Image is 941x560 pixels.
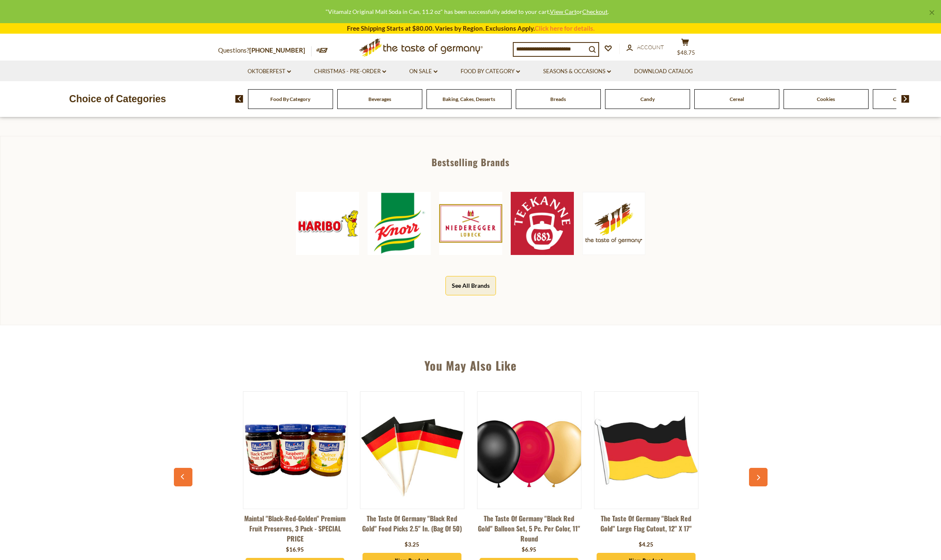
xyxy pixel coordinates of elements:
[893,96,937,102] a: Coffee, Cocoa & Tea
[314,67,386,76] a: Christmas - PRE-ORDER
[594,513,698,539] a: The Taste of Germany "Black Red Gold" Large Flag Cutout, 12" x 17"
[0,157,941,167] div: Bestselling Brands
[550,96,566,102] a: Breads
[368,192,431,255] img: Knorr
[634,67,693,76] a: Download Catalog
[178,346,763,381] div: You May Also Like
[7,7,928,16] div: "Vitamalz Original Malt Soda in Can, 11.2 oz" has been successfully added to your cart. or .
[677,49,695,56] span: $48.75
[218,45,312,56] p: Questions?
[360,398,464,502] img: The Taste of Germany
[248,67,291,76] a: Oktoberfest
[550,8,576,15] a: View Cart
[443,96,495,102] a: Baking, Cakes, Desserts
[445,276,496,295] button: See All Brands
[243,398,347,502] img: Maintal
[637,44,664,50] span: Account
[639,541,653,549] div: $4.25
[286,546,304,554] div: $16.95
[673,38,698,59] button: $48.75
[582,192,645,255] img: The Taste of Germany
[730,96,744,102] a: Cereal
[817,96,835,102] a: Cookies
[535,24,594,32] a: Click here for details.
[626,43,664,52] a: Account
[461,67,520,76] a: Food By Category
[511,192,574,255] img: Teekanne
[409,67,437,76] a: On Sale
[901,95,909,103] img: next arrow
[249,46,305,54] a: [PHONE_NUMBER]
[477,398,581,502] img: The Taste of Germany
[929,10,934,15] a: ×
[594,398,698,502] img: The Taste of Germany
[582,8,608,15] a: Checkout
[243,513,347,544] a: Maintal "Black-Red-Golden" Premium Fruit Preserves, 3 pack - SPECIAL PRICE
[270,96,310,102] a: Food By Category
[296,192,359,255] img: Haribo
[522,546,536,554] div: $6.95
[477,513,581,544] a: The Taste of Germany "Black Red Gold" Balloon Set, 5 pc. per color, 11" round
[439,192,502,255] img: Niederegger
[640,96,655,102] a: Candy
[360,513,464,539] a: The Taste of Germany "Black Red Gold" Food Picks 2.5" in. (Bag of 50)
[235,95,243,103] img: previous arrow
[543,67,611,76] a: Seasons & Occasions
[405,541,419,549] div: $3.25
[368,96,391,102] a: Beverages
